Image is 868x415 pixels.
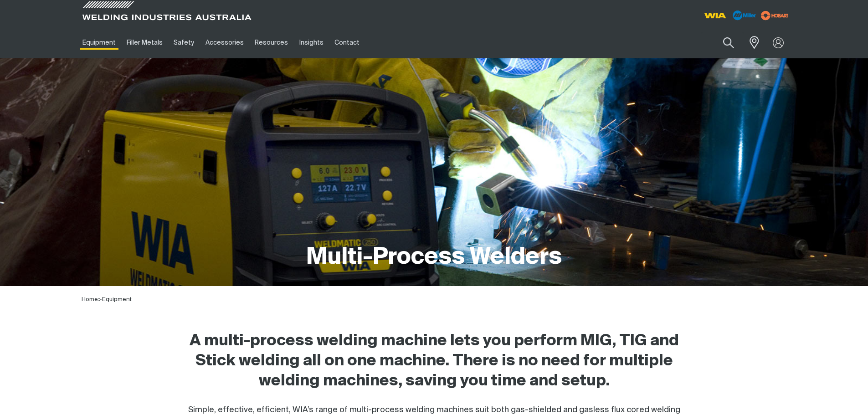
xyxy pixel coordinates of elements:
[77,27,121,58] a: Equipment
[102,297,132,302] a: Equipment
[77,27,613,58] nav: Main
[758,9,791,22] img: miller
[329,27,365,58] a: Contact
[177,331,691,391] h2: A multi-process welding machine lets you perform MIG, TIG and Stick welding all on one machine. T...
[121,27,168,58] a: Filler Metals
[701,32,744,53] input: Product name or item number...
[98,297,102,302] span: >
[82,297,98,302] a: Home
[713,32,744,53] button: Search products
[200,27,249,58] a: Accessories
[168,27,200,58] a: Safety
[306,243,562,272] h1: Multi-Process Welders
[293,27,329,58] a: Insights
[249,27,293,58] a: Resources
